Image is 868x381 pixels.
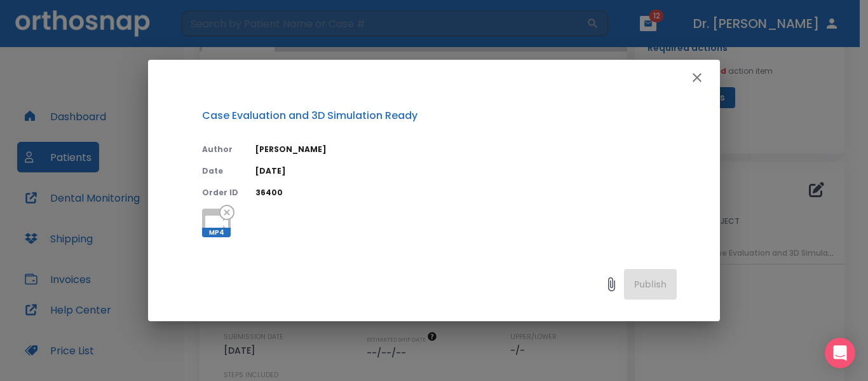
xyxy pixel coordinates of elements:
p: Case Evaluation and 3D Simulation Ready [202,108,677,123]
p: Order ID [202,187,240,198]
p: Author [202,144,240,155]
div: Open Intercom Messenger [825,338,855,368]
p: [DATE] [255,165,677,177]
span: MP4 [202,228,231,237]
p: 36400 [255,187,677,198]
p: [PERSON_NAME] [255,144,677,155]
p: Date [202,165,240,177]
